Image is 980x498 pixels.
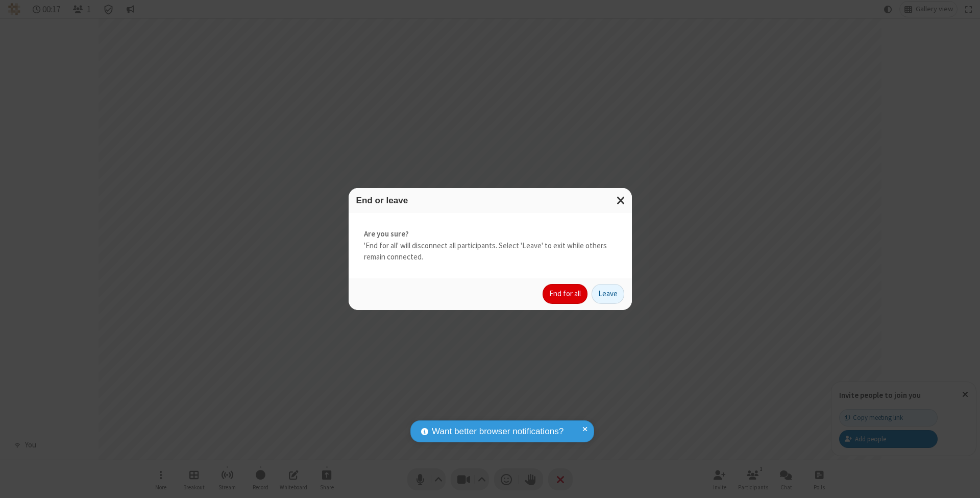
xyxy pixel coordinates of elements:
button: Close modal [610,188,632,213]
span: Want better browser notifications? [432,425,563,438]
button: Leave [592,284,624,304]
button: End for all [543,284,587,304]
div: 'End for all' will disconnect all participants. Select 'Leave' to exit while others remain connec... [349,213,632,278]
strong: Are you sure? [364,228,617,240]
h3: End or leave [356,196,624,205]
